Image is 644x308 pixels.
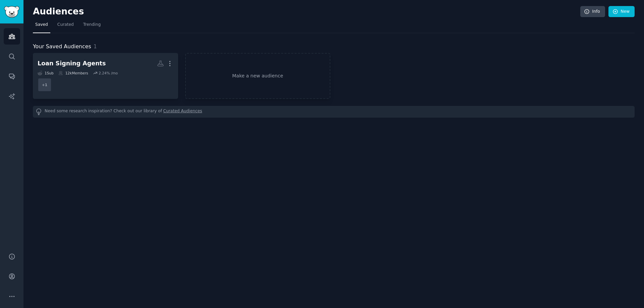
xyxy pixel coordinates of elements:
[580,6,605,17] a: Info
[83,22,101,28] span: Trending
[33,19,50,33] a: Saved
[94,43,97,50] span: 1
[33,6,580,17] h2: Audiences
[608,6,635,17] a: New
[58,71,88,75] div: 12k Members
[38,59,106,68] div: Loan Signing Agents
[163,108,202,115] a: Curated Audiences
[33,43,91,51] span: Your Saved Audiences
[35,22,48,28] span: Saved
[38,71,54,75] div: 1 Sub
[55,19,76,33] a: Curated
[33,106,635,118] div: Need some research inspiration? Check out our library of
[57,22,74,28] span: Curated
[38,78,52,92] div: + 1
[185,53,330,99] a: Make a new audience
[33,53,178,99] a: Loan Signing Agents1Sub12kMembers2.24% /mo+1
[81,19,103,33] a: Trending
[99,71,118,75] div: 2.24 % /mo
[4,6,19,18] img: GummySearch logo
